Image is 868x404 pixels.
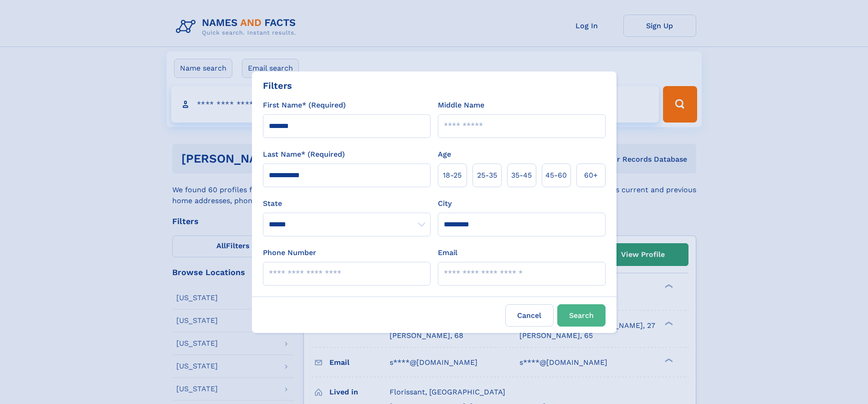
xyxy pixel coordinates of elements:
[438,149,451,160] label: Age
[557,304,606,327] button: Search
[263,100,346,111] label: First Name* (Required)
[438,198,452,209] label: City
[438,247,457,258] label: Email
[505,304,554,327] label: Cancel
[263,149,345,160] label: Last Name* (Required)
[438,100,484,111] label: Middle Name
[511,170,532,181] span: 35‑45
[545,170,567,181] span: 45‑60
[263,247,316,258] label: Phone Number
[443,170,462,181] span: 18‑25
[263,198,431,209] label: State
[263,79,292,92] div: Filters
[584,170,598,181] span: 60+
[477,170,497,181] span: 25‑35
